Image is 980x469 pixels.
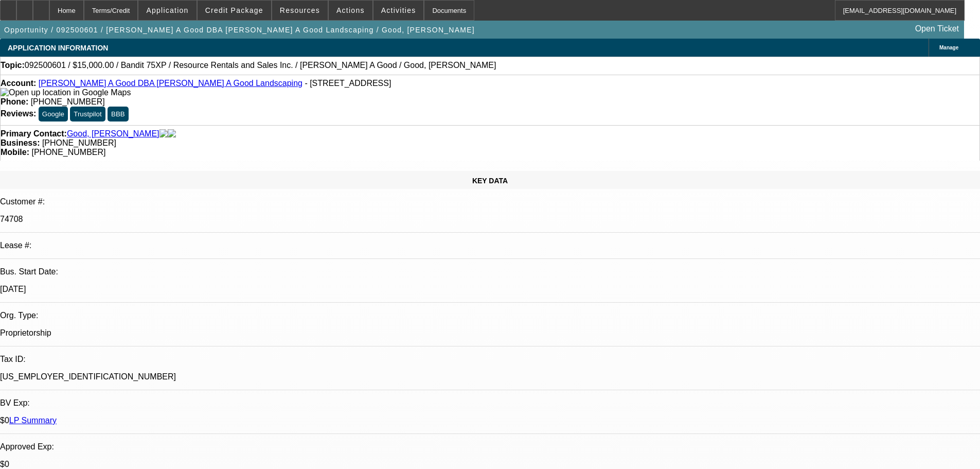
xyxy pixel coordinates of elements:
[159,129,168,138] img: facebook-icon.png
[373,1,424,20] button: Activities
[1,109,36,118] strong: Reviews:
[1,97,28,106] strong: Phone:
[1,88,131,97] img: Open up location in Google Maps
[198,1,271,20] button: Credit Package
[1,61,25,70] strong: Topic:
[1,138,40,147] strong: Business:
[472,177,508,185] span: KEY DATA
[25,61,496,70] span: 092500601 / $15,000.00 / Bandit 75XP / Resource Rentals and Sales Inc. / [PERSON_NAME] A Good / G...
[280,6,320,14] span: Resources
[1,129,67,138] strong: Primary Contact:
[336,6,365,14] span: Actions
[205,6,263,14] span: Credit Package
[305,79,391,88] span: - [STREET_ADDRESS]
[39,107,68,121] button: Google
[939,45,958,50] span: Manage
[911,20,963,38] a: Open Ticket
[138,1,196,20] button: Application
[31,148,105,157] span: [PHONE_NUMBER]
[42,138,116,147] span: [PHONE_NUMBER]
[381,6,416,14] span: Activities
[329,1,372,20] button: Actions
[272,1,328,20] button: Resources
[1,88,131,97] a: View Google Maps
[67,129,159,138] a: Good, [PERSON_NAME]
[4,26,475,34] span: Opportunity / 092500601 / [PERSON_NAME] A Good DBA [PERSON_NAME] A Good Landscaping / Good, [PERS...
[108,107,129,121] button: BBB
[1,148,29,157] strong: Mobile:
[8,44,108,52] span: APPLICATION INFORMATION
[9,416,57,425] a: LP Summary
[146,6,188,14] span: Application
[31,97,105,106] span: [PHONE_NUMBER]
[70,107,105,121] button: Trustpilot
[39,79,302,88] a: [PERSON_NAME] A Good DBA [PERSON_NAME] A Good Landscaping
[1,79,36,88] strong: Account:
[168,129,176,138] img: linkedin-icon.png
